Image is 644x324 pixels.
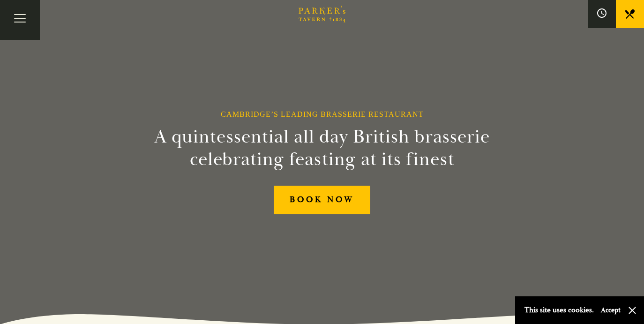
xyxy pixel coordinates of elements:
[628,306,637,315] button: Close and accept
[108,126,536,171] h2: A quintessential all day British brasserie celebrating feasting at its finest
[601,306,621,315] button: Accept
[221,110,424,119] h1: Cambridge’s Leading Brasserie Restaurant
[274,186,370,214] a: BOOK NOW
[524,303,594,317] p: This site uses cookies.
